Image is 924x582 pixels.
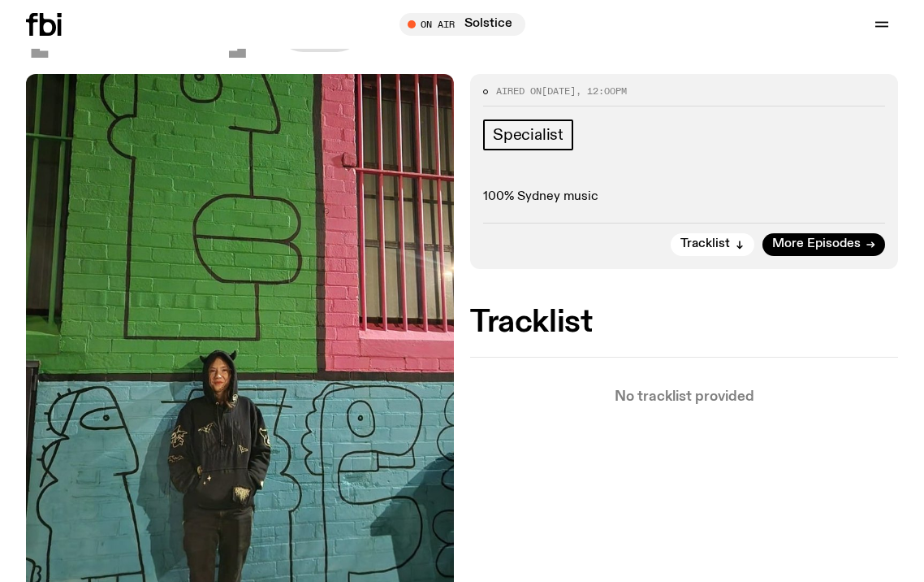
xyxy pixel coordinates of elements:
span: More Episodes [772,238,861,250]
span: , 12:00pm [576,85,627,98]
p: 100% Sydney music [483,189,885,205]
span: Tracklist [680,238,730,250]
p: No tracklist provided [470,390,898,404]
h2: Tracklist [470,308,898,337]
span: Aired on [496,85,542,98]
button: On AirSolstice [399,13,525,36]
button: Tracklist [671,233,754,256]
a: Specialist [483,119,573,150]
span: [DATE] [542,85,576,98]
a: More Episodes [762,233,885,256]
span: Specialist [493,126,563,144]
